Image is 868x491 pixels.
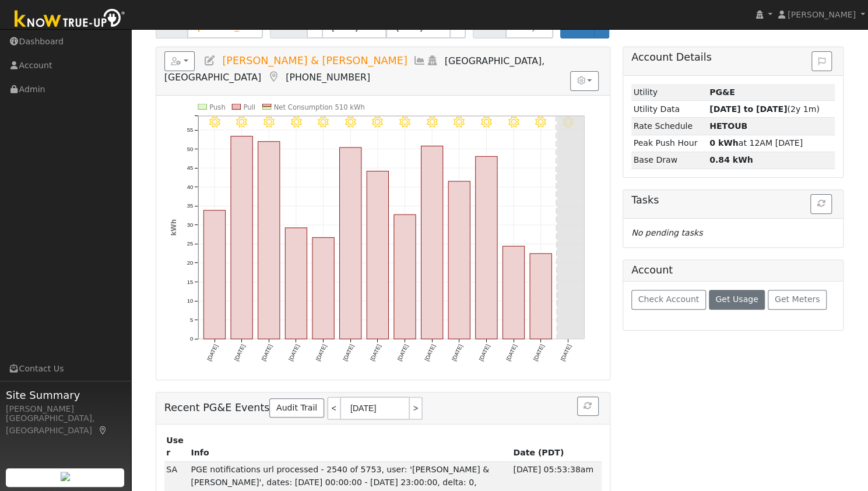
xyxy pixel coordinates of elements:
[190,335,193,342] text: 0
[190,317,193,323] text: 5
[187,279,193,285] text: 15
[203,55,216,66] a: Edit User (36408)
[187,145,193,152] text: 50
[631,84,707,101] td: Utility
[98,426,108,435] a: Map
[477,343,491,362] text: [DATE]
[314,343,328,362] text: [DATE]
[709,87,735,97] strong: ID: 17235549, authorized: 08/28/25
[399,117,410,128] i: 8/26 - Clear
[187,259,193,266] text: 20
[187,240,193,247] text: 25
[709,138,739,148] strong: 0 kWh
[423,343,437,362] text: [DATE]
[327,397,340,420] a: <
[206,343,219,362] text: [DATE]
[535,117,546,128] i: 8/31 - MostlyClear
[345,117,356,128] i: 8/24 - Clear
[339,148,361,339] rect: onclick=""
[187,202,193,209] text: 35
[164,397,602,420] h5: Recent PG&E Events
[6,387,125,403] span: Site Summary
[631,51,835,64] h5: Account Details
[709,104,820,114] span: (2y 1m)
[421,146,442,339] rect: onclick=""
[709,155,753,164] strong: 0.84 kWh
[312,237,334,339] rect: onclick=""
[342,343,355,362] text: [DATE]
[451,343,464,362] text: [DATE]
[258,142,279,339] rect: onclick=""
[775,294,820,304] span: Get Meters
[638,294,699,304] span: Check Account
[577,397,599,416] button: Refresh
[768,290,827,310] button: Get Meters
[709,290,765,310] button: Get Usage
[448,181,470,339] rect: onclick=""
[187,184,193,190] text: 40
[189,433,511,462] th: Info
[318,117,329,128] i: 8/23 - Clear
[267,71,280,83] a: Map
[372,117,383,128] i: 8/25 - Clear
[164,433,189,462] th: User
[243,103,255,111] text: Pull
[410,397,423,420] a: >
[187,222,193,228] text: 30
[810,194,832,214] button: Refresh
[273,103,364,111] text: Net Consumption 510 kWh
[631,135,707,152] td: Peak Push Hour
[570,22,585,31] span: Pull
[263,117,275,128] i: 8/21 - Clear
[209,103,226,111] text: Push
[61,472,70,481] img: retrieve
[715,294,758,304] span: Get Usage
[511,433,602,462] th: Date (PDT)
[285,228,307,339] rect: onclick=""
[9,6,131,33] img: Know True-Up
[530,254,551,339] rect: onclick=""
[505,343,518,362] text: [DATE]
[260,343,273,362] text: [DATE]
[222,55,407,66] span: [PERSON_NAME] & [PERSON_NAME]
[631,228,702,237] i: No pending tasks
[290,117,301,128] i: 8/22 - Clear
[631,101,707,118] td: Utility Data
[559,343,572,362] text: [DATE]
[287,343,301,362] text: [DATE]
[233,343,246,362] text: [DATE]
[788,10,856,19] span: [PERSON_NAME]
[502,246,524,339] rect: onclick=""
[811,51,832,71] button: Issue History
[187,297,193,304] text: 10
[369,343,382,362] text: [DATE]
[709,121,747,131] strong: N
[413,55,426,66] a: Multi-Series Graph
[269,398,324,418] a: Audit Trail
[631,290,706,310] button: Check Account
[427,117,438,128] i: 8/27 - Clear
[707,135,835,152] td: at 12AM [DATE]
[236,117,247,128] i: 8/20 - Clear
[631,194,835,206] h5: Tasks
[6,403,125,415] div: [PERSON_NAME]
[709,104,787,114] strong: [DATE] to [DATE]
[394,215,416,339] rect: onclick=""
[6,412,125,437] div: [GEOGRAPHIC_DATA], [GEOGRAPHIC_DATA]
[476,156,497,339] rect: onclick=""
[631,152,707,169] td: Base Draw
[508,117,519,128] i: 8/30 - MostlyClear
[367,171,388,339] rect: onclick=""
[426,55,439,66] a: Login As (last Never)
[532,343,546,362] text: [DATE]
[481,117,492,128] i: 8/29 - MostlyClear
[209,117,220,128] i: 8/19 - MostlyClear
[286,72,370,83] span: [PHONE_NUMBER]
[631,118,707,135] td: Rate Schedule
[187,127,193,133] text: 55
[396,343,409,362] text: [DATE]
[231,136,252,339] rect: onclick=""
[187,164,193,171] text: 45
[169,219,177,236] text: kWh
[203,211,225,339] rect: onclick=""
